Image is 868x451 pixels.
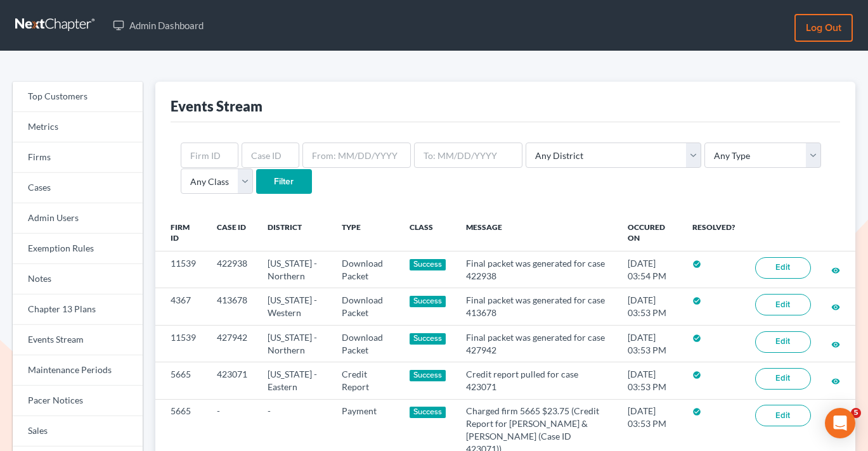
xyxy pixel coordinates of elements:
td: [DATE] 03:53 PM [618,288,682,325]
i: check_circle [692,407,701,416]
td: [DATE] 03:54 PM [618,251,682,288]
td: [US_STATE] - Eastern [257,362,332,399]
a: Log out [794,14,853,42]
i: check_circle [692,334,701,343]
td: Final packet was generated for case 427942 [456,325,618,362]
td: Download Packet [332,325,399,362]
i: visibility [831,303,840,312]
th: Message [456,215,618,251]
a: Top Customers [13,82,143,112]
a: visibility [831,264,840,275]
td: Final packet was generated for case 422938 [456,251,618,288]
a: visibility [831,375,840,386]
td: Credit Report [332,362,399,399]
th: District [257,215,332,251]
td: Download Packet [332,288,399,325]
i: check_circle [692,260,701,269]
a: Edit [755,257,811,279]
a: visibility [831,301,840,312]
th: Occured On [618,215,682,251]
a: Firms [13,143,143,173]
a: Sales [13,416,143,447]
a: Admin Dashboard [107,14,210,37]
i: visibility [831,340,840,349]
td: 11539 [155,325,207,362]
a: Edit [755,294,811,315]
div: Open Intercom Messenger [825,408,855,438]
i: check_circle [692,371,701,379]
th: Case ID [207,215,257,251]
span: 5 [851,408,861,418]
a: Edit [755,368,811,390]
a: Edit [755,331,811,353]
td: 427942 [207,325,257,362]
i: check_circle [692,296,701,305]
a: Exemption Rules [13,234,143,264]
th: Firm ID [155,215,207,251]
a: Edit [755,405,811,426]
th: Type [332,215,399,251]
td: 422938 [207,251,257,288]
th: Class [399,215,457,251]
td: Download Packet [332,251,399,288]
a: Events Stream [13,325,143,355]
a: Cases [13,173,143,203]
input: From: MM/DD/YYYY [302,143,411,168]
td: 423071 [207,362,257,399]
td: 5665 [155,362,207,399]
td: [DATE] 03:53 PM [618,325,682,362]
div: Success [410,370,446,381]
a: Metrics [13,112,143,143]
a: Notes [13,264,143,295]
td: Credit report pulled for case 423071 [456,362,618,399]
div: Success [410,407,446,418]
a: Chapter 13 Plans [13,295,143,325]
input: Case ID [242,143,299,168]
td: 413678 [207,288,257,325]
td: [US_STATE] - Northern [257,251,332,288]
div: Success [410,259,446,270]
td: 4367 [155,288,207,325]
td: [DATE] 03:53 PM [618,362,682,399]
input: Firm ID [181,143,238,168]
div: Events Stream [171,97,262,115]
a: Pacer Notices [13,386,143,416]
td: 11539 [155,251,207,288]
a: Maintenance Periods [13,355,143,386]
input: Filter [256,169,312,194]
td: Final packet was generated for case 413678 [456,288,618,325]
a: Admin Users [13,203,143,234]
input: To: MM/DD/YYYY [414,143,522,168]
a: visibility [831,338,840,349]
i: visibility [831,377,840,386]
th: Resolved? [682,215,745,251]
td: [US_STATE] - Western [257,288,332,325]
td: [US_STATE] - Northern [257,325,332,362]
i: visibility [831,266,840,275]
div: Success [410,333,446,345]
div: Success [410,296,446,307]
